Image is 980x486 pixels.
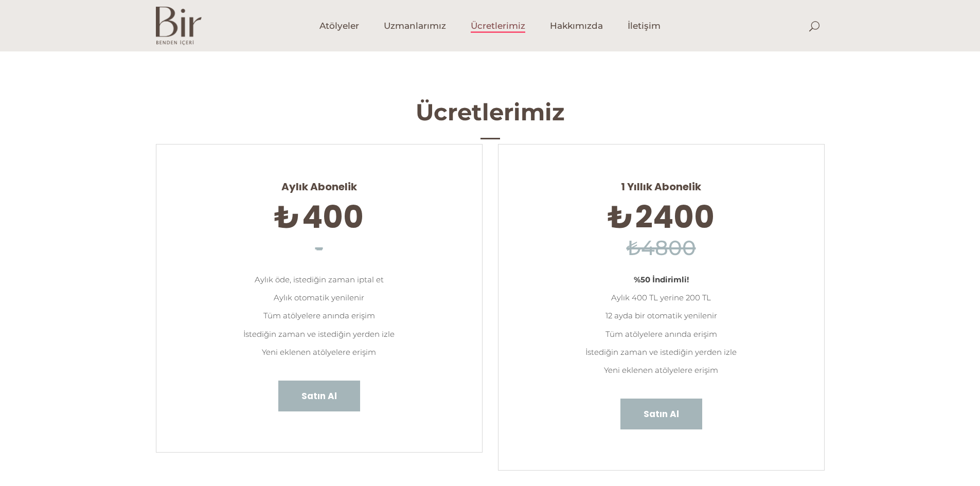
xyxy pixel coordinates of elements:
span: Satın Al [301,389,337,403]
a: Satın Al [620,399,702,429]
li: Aylık öde, istediğin zaman iptal et [172,271,467,289]
li: İstediğin zaman ve istediğin yerden izle [172,325,467,343]
li: Aylık 400 TL yerine 200 TL [514,289,809,307]
a: Satın Al [278,381,360,411]
span: Ücretlerimiz [471,20,525,32]
h6: ₺4800 [514,233,809,263]
li: Tüm atölyelere anında erişim [514,325,809,343]
span: Aylık Abonelik [172,171,467,193]
li: Yeni eklenen atölyelere erişim [514,361,809,379]
li: Aylık otomatik yenilenir [172,289,467,307]
span: Satın Al [644,407,679,421]
span: Hakkımızda [550,20,603,32]
strong: %50 İndirimli! [634,275,689,284]
span: 2400 [635,195,715,239]
span: ₺ [608,195,633,239]
span: 400 [302,195,364,239]
li: Tüm atölyelere anında erişim [172,307,467,325]
li: İstediğin zaman ve istediğin yerden izle [514,343,809,361]
li: 12 ayda bir otomatik yenilenir [514,307,809,325]
li: Yeni eklenen atölyelere erişim [172,343,467,361]
span: ₺ [274,195,300,239]
h6: - [172,233,467,263]
span: Uzmanlarımız [384,20,446,32]
span: İletişim [628,20,661,32]
span: Atölyeler [319,20,359,32]
span: 1 Yıllık Abonelik [514,171,809,193]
